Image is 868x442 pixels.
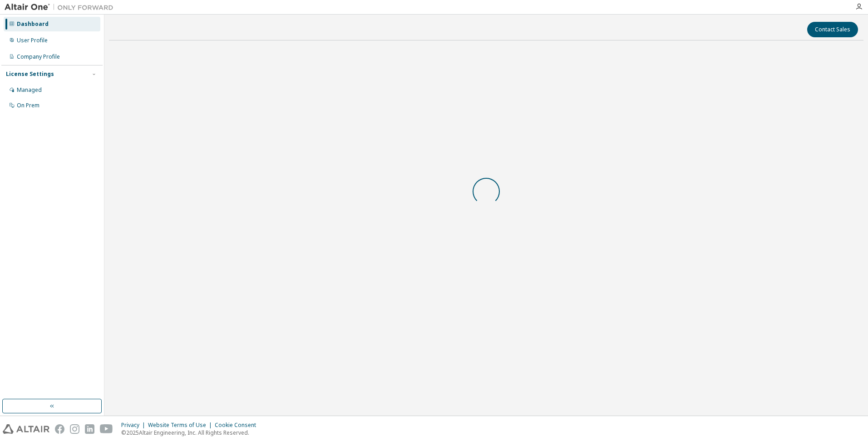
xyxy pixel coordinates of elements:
div: Cookie Consent [215,422,261,429]
img: linkedin.svg [85,424,94,434]
div: License Settings [6,70,54,78]
img: altair_logo.svg [3,424,49,434]
img: facebook.svg [55,424,64,434]
p: © 2025 Altair Engineering, Inc. All Rights Reserved. [121,429,261,437]
img: Altair One [5,3,118,12]
div: Managed [17,86,42,94]
img: instagram.svg [70,424,79,434]
div: User Profile [17,37,48,44]
div: Company Profile [17,53,60,60]
button: Contact Sales [807,22,858,37]
div: Website Terms of Use [148,422,215,429]
img: youtube.svg [100,424,113,434]
div: Dashboard [17,20,49,28]
div: On Prem [17,102,39,109]
div: Privacy [121,422,148,429]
